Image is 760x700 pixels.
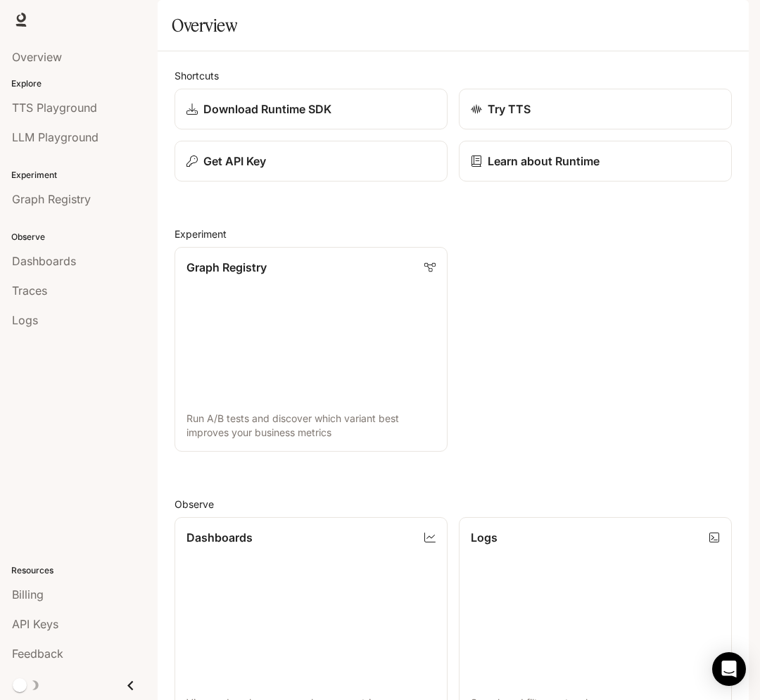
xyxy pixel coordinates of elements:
[175,68,732,83] h2: Shortcuts
[203,153,266,170] p: Get API Key
[175,227,732,241] h2: Experiment
[175,141,448,182] button: Get API Key
[172,11,237,39] h1: Overview
[186,529,253,546] p: Dashboards
[175,89,448,129] a: Download Runtime SDK
[459,141,732,182] a: Learn about Runtime
[488,101,531,117] p: Try TTS
[175,497,732,511] h2: Observe
[471,529,498,546] p: Logs
[186,259,267,276] p: Graph Registry
[186,412,436,440] p: Run A/B tests and discover which variant best improves your business metrics
[712,652,746,686] div: Open Intercom Messenger
[175,247,448,452] a: Graph RegistryRun A/B tests and discover which variant best improves your business metrics
[203,101,331,117] p: Download Runtime SDK
[459,89,732,129] a: Try TTS
[488,153,600,170] p: Learn about Runtime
